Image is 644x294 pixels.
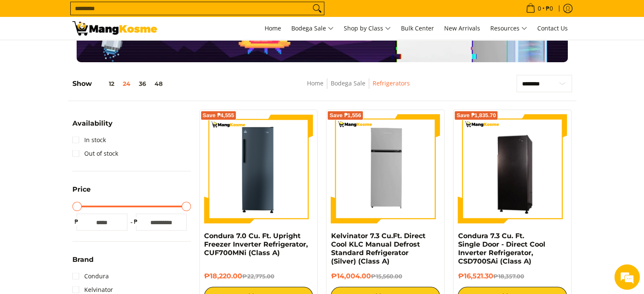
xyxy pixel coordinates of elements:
[331,114,440,223] img: Kelvinator 7.3 Cu.Ft. Direct Cool KLC Manual Defrost Standard Refrigerator (Silver) (Class A)
[310,2,324,15] button: Search
[493,273,524,280] del: ₱18,357.00
[458,115,567,222] img: Condura 7.3 Cu. Ft. Single Door - Direct Cool Inverter Refrigerator, CSD700SAi (Class A)
[331,232,425,265] a: Kelvinator 7.3 Cu.Ft. Direct Cool KLC Manual Defrost Standard Refrigerator (Silver) (Class A)
[444,24,480,32] span: New Arrivals
[291,23,334,34] span: Bodega Sale
[486,17,531,40] a: Resources
[247,78,469,97] nav: Breadcrumbs
[72,256,94,269] summary: Open
[373,79,410,87] a: Refrigerators
[72,217,81,226] span: ₱
[401,24,434,32] span: Bulk Center
[72,147,118,160] a: Out of stock
[72,269,109,283] a: Condura
[72,186,91,193] span: Price
[307,79,323,87] a: Home
[72,21,157,36] img: Bodega Sale Refrigerator l Mang Kosme: Home Appliances Warehouse Sale
[458,232,545,265] a: Condura 7.3 Cu. Ft. Single Door - Direct Cool Inverter Refrigerator, CSD700SAi (Class A)
[370,273,402,280] del: ₱15,560.00
[72,120,113,127] span: Availability
[203,113,235,118] span: Save ₱4,555
[150,80,167,87] button: 48
[331,272,440,280] h6: ₱14,004.00
[72,186,91,199] summary: Open
[523,4,556,13] span: •
[72,256,94,263] span: Brand
[458,272,567,280] h6: ₱16,521.30
[397,17,438,40] a: Bulk Center
[166,17,572,40] nav: Main Menu
[490,23,527,34] span: Resources
[204,232,308,257] a: Condura 7.0 Cu. Ft. Upright Freezer Inverter Refrigerator, CUF700MNi (Class A)
[287,17,338,40] a: Bodega Sale
[72,80,167,88] h5: Show
[536,5,542,11] span: 0
[119,80,135,87] button: 24
[440,17,484,40] a: New Arrivals
[72,133,106,147] a: In stock
[204,114,313,223] img: Condura 7.0 Cu. Ft. Upright Freezer Inverter Refrigerator, CUF700MNi (Class A)
[331,79,365,87] a: Bodega Sale
[537,24,568,32] span: Contact Us
[533,17,572,40] a: Contact Us
[204,272,313,280] h6: ₱18,220.00
[242,273,274,280] del: ₱22,775.00
[72,120,113,133] summary: Open
[132,217,140,226] span: ₱
[344,23,391,34] span: Shop by Class
[260,17,285,40] a: Home
[340,17,395,40] a: Shop by Class
[265,24,281,32] span: Home
[92,80,119,87] button: 12
[135,80,150,87] button: 36
[544,5,554,11] span: ₱0
[456,113,496,118] span: Save ₱1,835.70
[329,113,361,118] span: Save ₱1,556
